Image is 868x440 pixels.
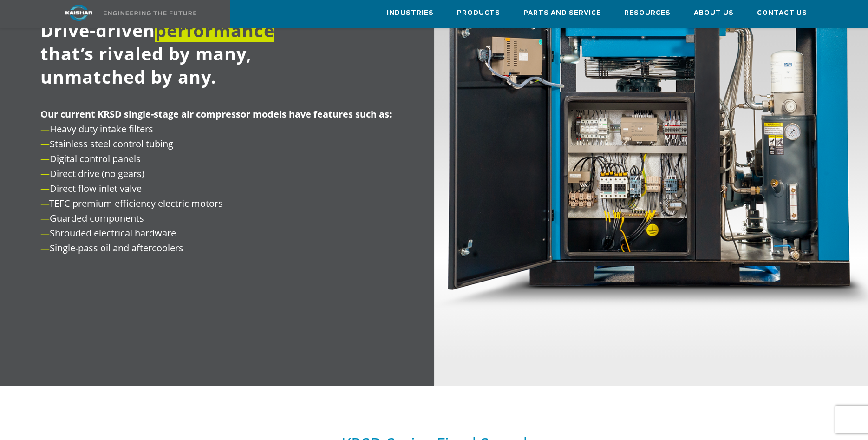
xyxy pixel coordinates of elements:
img: Engineering the future [104,11,196,15]
a: Resources [624,0,671,26]
span: About Us [694,8,734,19]
a: Contact Us [757,0,807,26]
span: — [40,152,50,165]
span: performance [155,18,274,42]
span: Our current KRSD single-stage air compressor models have features such as: [40,108,392,120]
span: — [40,212,50,224]
a: About Us [694,0,734,26]
span: Products [457,8,500,19]
span: — [40,138,50,150]
a: Industries [387,0,434,26]
span: — [40,227,50,239]
a: Products [457,0,500,26]
span: — [40,123,50,135]
span: Resources [624,8,671,19]
span: — [40,242,50,254]
span: — [40,197,49,210]
p: Heavy duty intake filters Stainless steel control tubing Digital control panels Direct drive (no ... [40,107,411,256]
span: Contact Us [757,8,807,19]
span: Industries [387,8,434,19]
a: Parts and Service [523,0,601,26]
span: — [40,182,50,195]
span: Parts and Service [523,8,601,19]
span: — [40,167,50,180]
span: Drive-driven that’s rivaled by many, unmatched by any. [40,18,274,89]
img: kaishan logo [44,5,114,21]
